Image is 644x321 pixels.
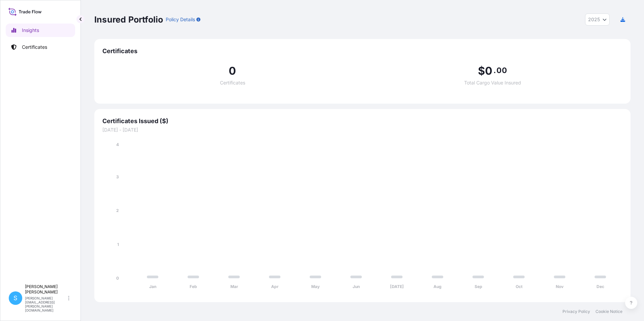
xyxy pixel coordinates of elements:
[230,284,238,289] tspan: Mar
[25,296,67,312] p: [PERSON_NAME][EMAIL_ADDRESS][PERSON_NAME][DOMAIN_NAME]
[6,24,75,37] a: Insights
[562,309,590,314] a: Privacy Policy
[585,13,610,26] button: Year Selector
[220,80,245,85] span: Certificates
[102,47,622,55] span: Certificates
[588,16,600,23] span: 2025
[311,284,320,289] tspan: May
[166,16,195,23] p: Policy Details
[6,40,75,54] a: Certificates
[485,66,492,76] span: 0
[22,27,39,34] p: Insights
[116,174,119,179] tspan: 3
[149,284,156,289] tspan: Jan
[102,127,622,133] span: [DATE] - [DATE]
[433,284,442,289] tspan: Aug
[116,276,119,281] tspan: 0
[229,66,236,76] span: 0
[478,66,485,76] span: $
[271,284,279,289] tspan: Apr
[493,68,496,73] span: .
[390,284,404,289] tspan: [DATE]
[116,142,119,147] tspan: 4
[190,284,197,289] tspan: Feb
[13,295,18,301] span: S
[353,284,360,289] tspan: Jun
[116,208,119,213] tspan: 2
[597,284,604,289] tspan: Dec
[102,117,622,125] span: Certificates Issued ($)
[595,309,622,314] a: Cookie Notice
[22,44,47,50] p: Certificates
[556,284,564,289] tspan: Nov
[496,68,507,73] span: 00
[25,284,67,295] p: [PERSON_NAME] [PERSON_NAME]
[94,14,163,25] p: Insured Portfolio
[516,284,523,289] tspan: Oct
[475,284,482,289] tspan: Sep
[464,80,521,85] span: Total Cargo Value Insured
[117,242,119,247] tspan: 1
